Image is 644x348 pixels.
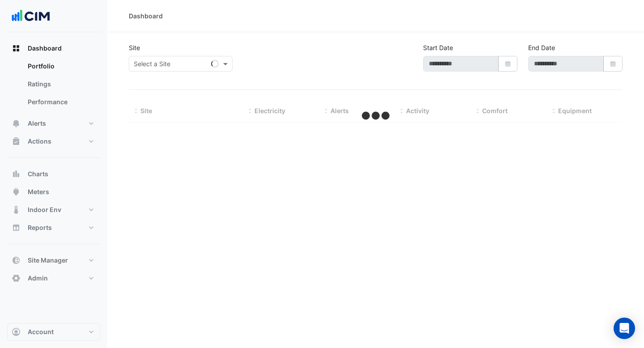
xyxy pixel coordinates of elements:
app-icon: Site Manager [12,256,21,265]
div: Dashboard [7,57,100,115]
img: Company Logo [11,7,51,25]
button: Reports [7,219,100,237]
app-icon: Indoor Env [12,205,21,214]
span: Electricity [254,107,285,115]
button: Actions [7,132,100,150]
app-icon: Alerts [12,119,21,128]
a: Portfolio [21,57,100,75]
span: Site Manager [28,256,68,265]
button: Alerts [7,115,100,132]
span: Equipment [558,107,592,115]
span: Activity [406,107,429,115]
app-icon: Reports [12,223,21,232]
app-icon: Meters [12,187,21,196]
button: Meters [7,183,100,201]
div: Open Intercom Messenger [614,318,635,339]
label: Start Date [423,43,453,52]
a: Ratings [21,75,100,93]
app-icon: Actions [12,137,21,146]
span: Charts [28,170,48,178]
span: Alerts [330,107,349,115]
label: Site [129,43,140,52]
app-icon: Dashboard [12,44,21,53]
span: Site [140,107,152,115]
app-icon: Admin [12,274,21,283]
app-icon: Charts [12,170,21,178]
span: Admin [28,274,48,283]
button: Indoor Env [7,201,100,219]
button: Admin [7,269,100,287]
span: Comfort [482,107,508,115]
span: Indoor Env [28,205,61,214]
span: Dashboard [28,44,62,53]
span: Meters [28,187,49,196]
button: Charts [7,165,100,183]
a: Performance [21,93,100,111]
span: Reports [28,223,52,232]
button: Dashboard [7,39,100,57]
button: Site Manager [7,251,100,269]
div: Dashboard [129,11,163,21]
span: Actions [28,137,51,146]
span: Account [28,327,54,336]
button: Account [7,323,100,341]
span: Alerts [28,119,46,128]
label: End Date [528,43,555,52]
